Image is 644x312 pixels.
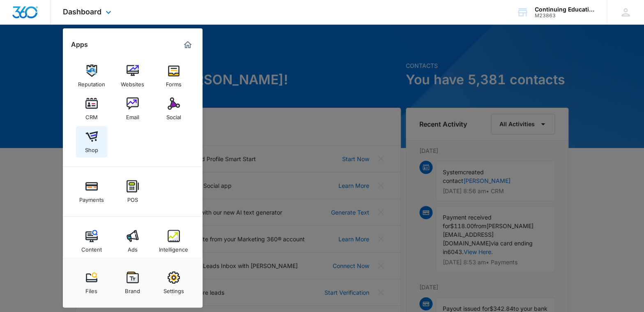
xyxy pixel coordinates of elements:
[158,226,189,257] a: Intelligence
[71,41,88,49] h2: Apps
[166,77,182,88] div: Forms
[117,267,148,298] a: Brand
[76,226,107,257] a: Content
[127,192,138,203] div: POS
[158,267,189,298] a: Settings
[76,126,107,157] a: Shop
[76,93,107,125] a: CRM
[85,284,97,294] div: Files
[535,6,595,13] div: account name
[81,242,102,253] div: Content
[63,7,101,16] span: Dashboard
[117,226,148,257] a: Ads
[163,284,184,294] div: Settings
[158,93,189,125] a: Social
[78,77,105,88] div: Reputation
[121,77,144,88] div: Websites
[117,176,148,207] a: POS
[128,242,138,253] div: Ads
[76,60,107,92] a: Reputation
[76,176,107,207] a: Payments
[535,13,595,18] div: account id
[117,60,148,92] a: Websites
[79,192,104,203] div: Payments
[76,267,107,298] a: Files
[181,38,194,51] a: Marketing 360® Dashboard
[85,110,98,120] div: CRM
[117,93,148,125] a: Email
[159,242,188,253] div: Intelligence
[126,110,139,120] div: Email
[85,143,98,153] div: Shop
[125,284,140,294] div: Brand
[166,110,181,120] div: Social
[158,60,189,92] a: Forms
